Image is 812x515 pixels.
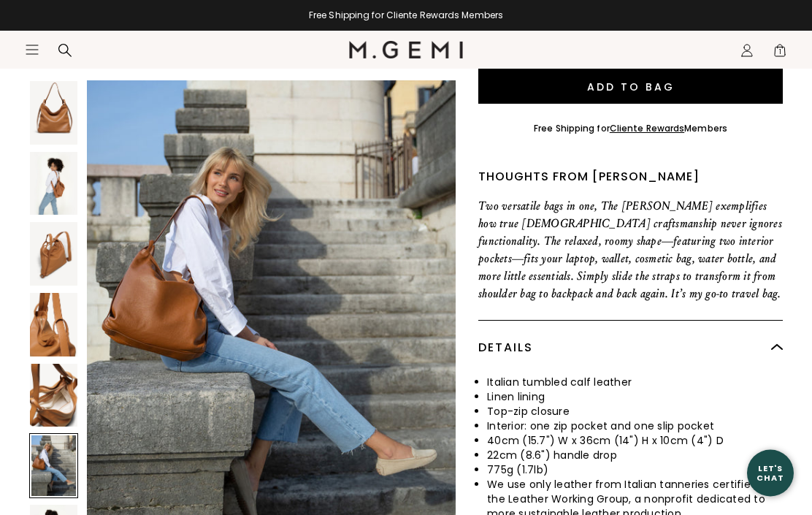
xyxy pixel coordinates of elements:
li: Linen lining [487,390,783,405]
div: Free Shipping for Members [534,123,727,135]
li: 775g (1.7lb) [487,463,783,478]
li: Top-zip closure [487,405,783,419]
span: 1 [773,46,787,61]
img: The Laura Convertible Backpack [30,152,77,215]
button: Open site menu [25,42,39,57]
img: The Laura Convertible Backpack [30,293,77,356]
li: 40cm (15.7") W x 36cm (14") H x 10cm (4") D [487,434,783,449]
p: Two versatile bags in one, The [PERSON_NAME] exemplifies how true [DEMOGRAPHIC_DATA] craftsmanshi... [478,198,783,303]
div: Let's Chat [747,464,794,482]
div: Details [478,321,783,375]
img: The Laura Convertible Backpack [30,364,77,427]
img: The Laura Convertible Backpack [30,222,77,286]
a: Cliente Rewards [610,123,685,135]
div: Thoughts from [PERSON_NAME] [478,169,783,186]
img: The Laura Convertible Backpack [30,81,77,145]
li: 22cm (8.6") handle drop [487,449,783,463]
li: Interior: one zip pocket and one slip pocket [487,419,783,434]
li: Italian tumbled calf leather [487,375,783,390]
img: M.Gemi [349,41,464,58]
